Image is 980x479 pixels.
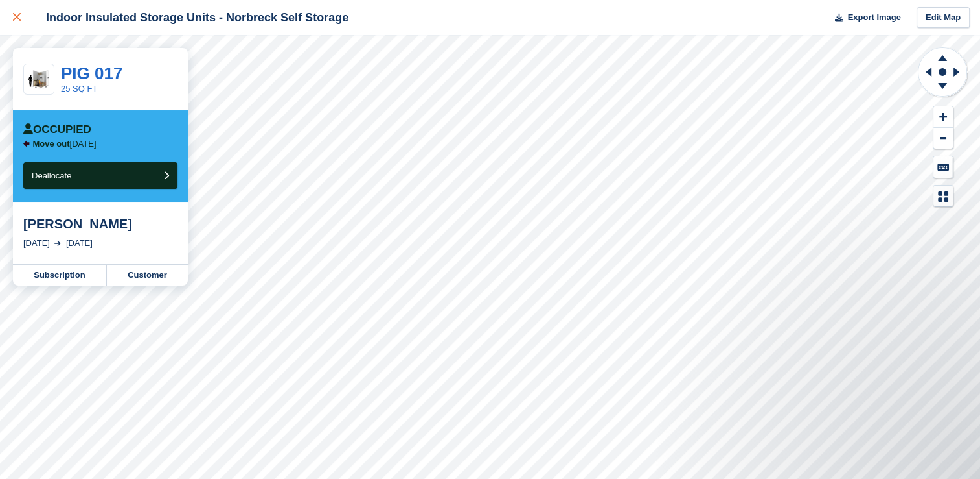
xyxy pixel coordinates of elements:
[33,139,70,149] span: Move out
[23,216,177,232] div: [PERSON_NAME]
[66,237,93,250] div: [DATE]
[34,10,348,25] div: Indoor Insulated Storage Units - Norbreck Self Storage
[107,265,188,286] a: Customer
[61,64,122,83] a: PIG 017
[23,140,30,147] img: arrow-left-icn-90495f2de72eb5bd0bd1c3c35deca35cc13f817d75bef06ecd7c0b315636ce7e.svg
[61,84,97,93] a: 25 SQ FT
[23,123,91,136] div: Occupied
[23,237,50,250] div: [DATE]
[54,241,61,246] img: arrow-right-light-icn-cde0832a797a2874e46488d9cf13f60e5c3a73dbe684e267c42b8395dfbc2abf.svg
[917,7,970,29] a: Edit Map
[23,162,177,189] button: Deallocate
[32,171,71,180] span: Deallocate
[933,186,953,207] button: Map Legend
[13,265,107,286] a: Subscription
[933,106,953,128] button: Zoom In
[933,156,953,178] button: Keyboard Shortcuts
[827,7,901,29] button: Export Image
[933,128,953,149] button: Zoom Out
[24,68,54,91] img: 25-sqft-unit.jpg
[847,11,900,24] span: Export Image
[33,139,97,149] p: [DATE]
